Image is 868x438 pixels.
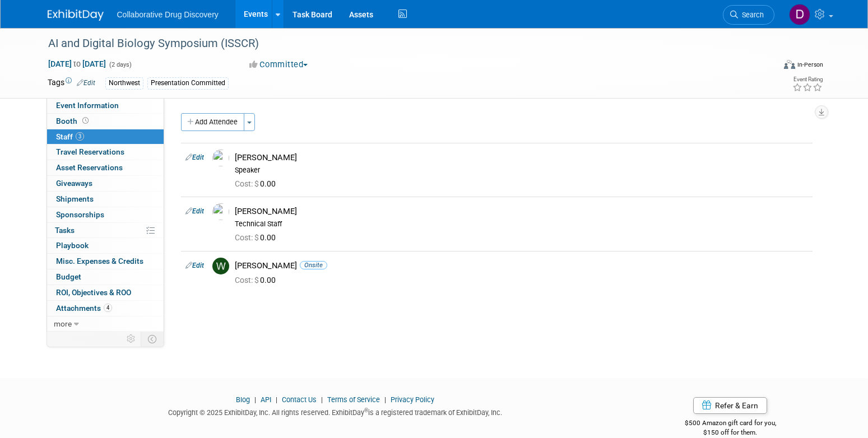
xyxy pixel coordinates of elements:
[122,332,141,346] td: Personalize Event Tab Strip
[723,5,774,25] a: Search
[56,132,84,141] span: Staff
[235,152,808,163] div: [PERSON_NAME]
[47,285,164,300] a: ROI, Objectives & ROO
[77,79,95,87] a: Edit
[104,304,112,312] span: 4
[47,160,164,175] a: Asset Reservations
[47,145,164,160] a: Travel Reservations
[235,276,280,285] span: 0.00
[235,166,808,175] div: Speaker
[185,262,204,269] a: Edit
[789,4,810,25] img: Daniel Castro
[47,223,164,238] a: Tasks
[56,117,91,125] span: Booth
[382,395,389,404] span: |
[235,220,808,229] div: Technical Staff
[212,258,229,274] img: W.jpg
[147,77,229,89] div: Presentation Committed
[235,179,260,188] span: Cost: $
[48,10,104,21] img: ExhibitDay
[56,272,81,281] span: Budget
[47,192,164,207] a: Shipments
[56,179,92,188] span: Giveaways
[185,207,204,215] a: Edit
[56,288,131,297] span: ROI, Objectives & ROO
[56,147,124,156] span: Travel Reservations
[56,210,104,219] span: Sponsorships
[48,77,95,90] td: Tags
[47,129,164,145] a: Staff3
[47,207,164,222] a: Sponsorships
[56,194,94,203] span: Shipments
[105,77,143,89] div: Northwest
[327,395,380,404] a: Terms of Service
[47,301,164,316] a: Attachments4
[47,114,164,129] a: Booth
[108,61,132,68] span: (2 days)
[640,428,821,437] div: $150 off for them.
[235,260,808,271] div: [PERSON_NAME]
[54,319,72,328] span: more
[47,316,164,332] a: more
[300,261,327,269] span: Onsite
[235,179,280,188] span: 0.00
[56,163,123,172] span: Asset Reservations
[792,77,823,82] div: Event Rating
[273,395,280,404] span: |
[391,395,434,404] a: Privacy Policy
[141,332,164,346] td: Toggle Event Tabs
[797,60,823,69] div: In-Person
[364,407,368,413] sup: ®
[784,60,795,69] img: Format-Inperson.png
[738,11,764,19] span: Search
[708,58,824,75] div: Event Format
[693,397,767,414] a: Refer & Earn
[235,206,808,217] div: [PERSON_NAME]
[80,117,91,125] span: Booth not reserved yet
[48,405,624,418] div: Copyright © 2025 ExhibitDay, Inc. All rights reserved. ExhibitDay is a registered trademark of Ex...
[76,132,84,141] span: 3
[56,101,119,110] span: Event Information
[261,395,271,404] a: API
[640,411,821,437] div: $500 Amazon gift card for you,
[72,59,82,68] span: to
[47,238,164,253] a: Playbook
[56,257,143,265] span: Misc. Expenses & Credits
[235,276,260,285] span: Cost: $
[48,59,106,69] span: [DATE] [DATE]
[117,10,219,19] span: Collaborative Drug Discovery
[185,153,204,161] a: Edit
[47,98,164,113] a: Event Information
[245,59,312,71] button: Committed
[47,254,164,269] a: Misc. Expenses & Credits
[236,395,250,404] a: Blog
[56,241,89,250] span: Playbook
[55,226,75,235] span: Tasks
[181,113,244,131] button: Add Attendee
[44,34,758,54] div: AI and Digital Biology Symposium (ISSCR)
[47,269,164,285] a: Budget
[47,176,164,191] a: Giveaways
[318,395,326,404] span: |
[235,233,280,242] span: 0.00
[282,395,317,404] a: Contact Us
[235,233,260,242] span: Cost: $
[252,395,259,404] span: |
[56,304,112,313] span: Attachments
